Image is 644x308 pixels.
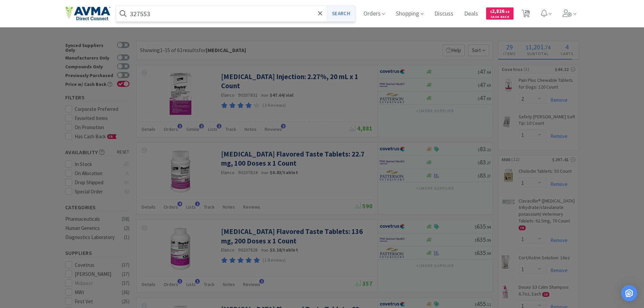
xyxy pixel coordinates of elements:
[504,9,509,14] span: . 18
[490,8,509,14] span: 2,826
[490,15,509,20] span: Cash Back
[519,11,533,18] a: 29
[461,11,481,17] a: Deals
[621,285,637,301] div: Open Intercom Messenger
[432,11,456,17] a: Discuss
[65,6,111,21] img: e4e33dab9f054f5782a47901c742baa9_102.png
[490,9,492,14] span: $
[116,6,355,21] input: Search by item, sku, manufacturer, ingredient, size...
[486,4,514,23] a: $2,826.18Cash Back
[327,6,355,21] button: Search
